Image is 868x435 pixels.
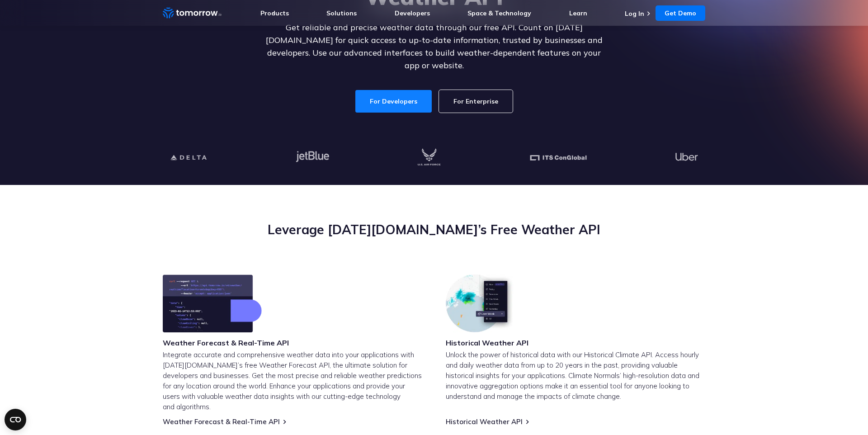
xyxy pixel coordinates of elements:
[395,9,430,17] a: Developers
[259,21,609,72] p: Get reliable and precise weather data through our free API. Count on [DATE][DOMAIN_NAME] for quic...
[163,6,222,20] a: Home link
[569,9,587,17] a: Learn
[467,9,531,17] a: Space & Technology
[625,9,644,18] a: Log In
[326,9,357,17] a: Solutions
[163,417,280,426] a: Weather Forecast & Real-Time API
[446,338,528,348] h3: Historical Weather API
[446,417,523,426] a: Historical Weather API
[446,350,705,402] p: Unlock the power of historical data with our Historical Climate API. Access hourly and daily weat...
[355,90,432,113] a: For Developers
[439,90,513,113] a: For Enterprise
[163,221,705,238] h2: Leverage [DATE][DOMAIN_NAME]’s Free Weather API
[163,338,289,348] h3: Weather Forecast & Real-Time API
[5,409,26,430] button: Open CMP widget
[656,5,705,21] a: Get Demo
[163,350,422,412] p: Integrate accurate and comprehensive weather data into your applications with [DATE][DOMAIN_NAME]...
[260,9,289,17] a: Products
